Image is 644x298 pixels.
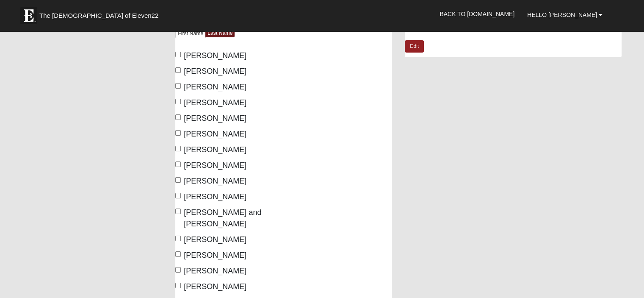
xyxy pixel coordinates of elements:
span: [PERSON_NAME] [184,98,246,107]
input: [PERSON_NAME] [175,251,181,257]
span: [PERSON_NAME] [184,177,246,185]
input: [PERSON_NAME] [175,114,181,120]
input: [PERSON_NAME] [175,193,181,198]
a: First Name [175,29,206,38]
img: Eleven22 logo [20,7,37,24]
a: Edit [405,40,424,53]
input: [PERSON_NAME] and [PERSON_NAME] [175,209,181,214]
input: [PERSON_NAME] [175,146,181,151]
span: [PERSON_NAME] [184,114,246,123]
span: [PERSON_NAME] [184,161,246,170]
input: [PERSON_NAME] [175,130,181,136]
a: Hello [PERSON_NAME] [521,4,609,25]
span: [PERSON_NAME] [184,251,246,259]
input: [PERSON_NAME] [175,99,181,104]
span: [PERSON_NAME] [184,235,246,244]
span: [PERSON_NAME] and [PERSON_NAME] [184,208,261,228]
span: [PERSON_NAME] [184,192,246,201]
input: [PERSON_NAME] [175,162,181,167]
span: [PERSON_NAME] [184,130,246,138]
a: Last Name [205,29,235,37]
input: [PERSON_NAME] [175,267,181,273]
a: The [DEMOGRAPHIC_DATA] of Eleven22 [16,3,185,24]
span: [PERSON_NAME] [184,267,246,275]
span: Hello [PERSON_NAME] [527,11,597,18]
span: [PERSON_NAME] [184,145,246,154]
span: [PERSON_NAME] [184,83,246,91]
input: [PERSON_NAME] [175,67,181,73]
span: The [DEMOGRAPHIC_DATA] of Eleven22 [39,11,158,20]
a: Back to [DOMAIN_NAME] [433,3,521,25]
span: [PERSON_NAME] [184,67,246,75]
input: [PERSON_NAME] [175,236,181,241]
input: [PERSON_NAME] [175,52,181,57]
input: [PERSON_NAME] [175,83,181,89]
input: [PERSON_NAME] [175,177,181,183]
span: [PERSON_NAME] [184,51,246,60]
